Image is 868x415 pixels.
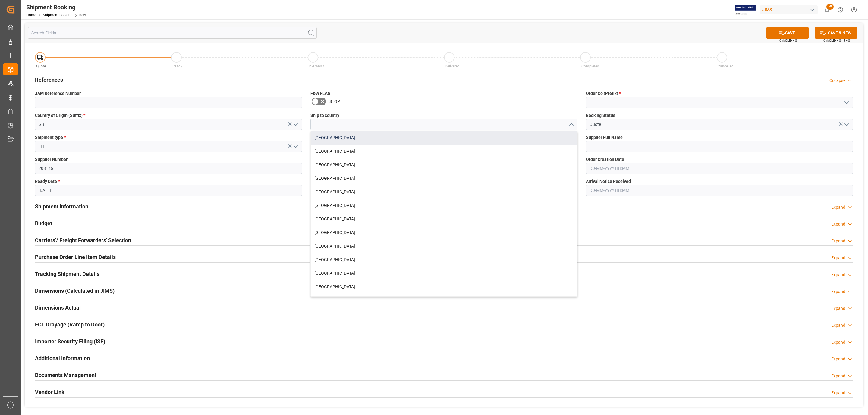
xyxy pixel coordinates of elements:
span: Ready Date [35,178,60,185]
span: F&W FLAG [310,90,331,97]
span: Arrival Notice Received [586,178,631,185]
a: Shipment Booking [43,13,73,17]
div: Expand [831,221,845,227]
button: Help Center [834,3,847,17]
div: Shipment Booking [26,3,86,12]
div: Expand [831,373,845,379]
h2: Documents Management [35,371,96,379]
div: [GEOGRAPHIC_DATA] [311,158,577,172]
h2: Shipment Information [35,202,88,211]
input: Type to search/select [35,119,302,130]
h2: Additional Information [35,354,90,362]
span: In-Transit [309,64,324,68]
div: [GEOGRAPHIC_DATA] [311,267,577,280]
div: Collapse [829,77,845,84]
input: DD-MM-YYYY [35,185,302,196]
span: Order Co (Prefix) [586,90,621,97]
div: Expand [831,204,845,211]
div: [GEOGRAPHIC_DATA] [311,172,577,185]
div: Expand [831,322,845,329]
span: Ship to country [310,112,339,119]
span: Completed [581,64,599,68]
span: Ctrl/CMD + Shift + S [823,38,850,43]
span: Ctrl/CMD + S [779,38,797,43]
span: Country of Origin (Suffix) [35,112,85,119]
div: [GEOGRAPHIC_DATA] [311,212,577,226]
span: Order Creation Date [586,156,624,163]
h2: Budget [35,219,52,227]
div: [GEOGRAPHIC_DATA] [311,294,577,307]
span: JAM Reference Number [35,90,81,97]
button: close menu [566,120,575,129]
button: open menu [291,142,300,151]
img: Exertis%20JAM%20-%20Email%20Logo.jpg_1722504956.jpg [735,5,756,15]
span: Delivered [445,64,460,68]
span: Quote [36,64,46,68]
span: STOP [329,98,340,105]
h2: Dimensions (Calculated in JIMS) [35,287,115,295]
input: DD-MM-YYYY HH:MM [586,163,853,174]
div: Expand [831,305,845,312]
div: [GEOGRAPHIC_DATA] [311,239,577,253]
div: [GEOGRAPHIC_DATA] [311,145,577,158]
h2: Dimensions Actual [35,304,81,312]
div: [GEOGRAPHIC_DATA] [311,199,577,212]
div: Expand [831,390,845,396]
h2: FCL Drayage (Ramp to Door) [35,320,105,329]
div: JIMS [760,5,818,14]
button: show 50 new notifications [820,3,834,17]
div: Expand [831,356,845,362]
div: Expand [831,238,845,244]
span: Supplier Number [35,156,68,163]
input: Search Fields [28,27,317,39]
span: Booking Status [586,112,615,119]
h2: Tracking Shipment Details [35,270,99,278]
button: SAVE & NEW [815,27,857,39]
a: Home [26,13,36,17]
div: Expand [831,289,845,295]
div: [GEOGRAPHIC_DATA] [311,185,577,199]
div: Expand [831,272,845,278]
h2: Carriers'/ Freight Forwarders' Selection [35,236,131,244]
h2: Purchase Order Line Item Details [35,253,116,261]
button: open menu [842,120,851,129]
button: JIMS [760,4,820,15]
button: SAVE [766,27,809,39]
button: open menu [291,120,300,129]
span: Ready [172,64,182,68]
div: [GEOGRAPHIC_DATA] [311,253,577,267]
span: 50 [826,4,834,10]
div: [GEOGRAPHIC_DATA] [311,280,577,294]
h2: Vendor Link [35,388,64,396]
h2: References [35,76,63,84]
span: Shipment type [35,134,66,141]
button: open menu [842,98,851,107]
input: DD-MM-YYYY HH:MM [586,185,853,196]
span: Cancelled [718,64,734,68]
div: Expand [831,255,845,261]
h2: Importer Security Filing (ISF) [35,337,105,345]
div: [GEOGRAPHIC_DATA] [311,226,577,239]
span: Supplier Full Name [586,134,623,141]
div: Expand [831,339,845,345]
div: [GEOGRAPHIC_DATA] [311,131,577,145]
